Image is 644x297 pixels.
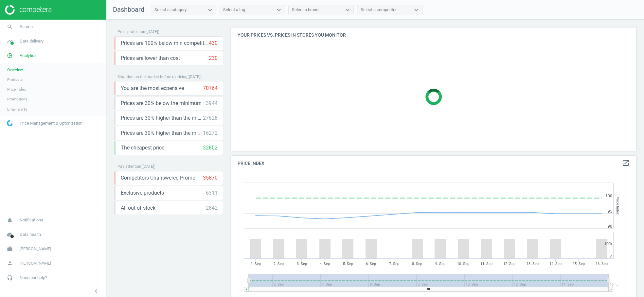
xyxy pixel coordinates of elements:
span: The cheapest price [121,144,164,151]
span: Analytics [20,53,37,59]
div: 6311 [206,189,218,197]
text: 100 [605,194,612,198]
span: Pay attention [117,164,141,169]
span: Data delivery [20,38,44,44]
tspan: 11. Sep [480,262,492,266]
span: Price protection [117,29,145,34]
span: Data health [20,232,41,237]
i: timeline [4,35,16,47]
span: Notifications [20,217,43,223]
div: Select a category [154,7,187,13]
span: Exclusive products [121,189,164,197]
div: 230 [209,55,218,62]
tspan: 10. Sep [457,262,469,266]
span: Prices are lower than cost [121,55,180,62]
text: 100k [604,242,612,246]
i: pie_chart_outlined [4,49,16,62]
tspan: 5. Sep [343,262,353,266]
div: Select a competitor [361,7,397,13]
tspan: 14. Sep [549,262,562,266]
i: person [4,257,16,270]
tspan: 16. … [610,282,618,287]
h4: Your prices vs. prices in stores you monitor [231,27,636,43]
img: wGWNvw8QSZomAAAAABJRU5ErkJggg== [7,120,13,126]
tspan: 4. Sep [320,262,330,266]
span: Competitors Unanswered Promo [121,174,195,182]
div: 16272 [203,130,218,137]
tspan: 15. Sep [573,262,585,266]
i: work [4,243,16,255]
span: Price Management & Optimization [20,120,82,126]
div: 35870 [203,174,218,182]
text: 0 [610,255,612,259]
div: 3944 [206,100,218,107]
div: 2842 [206,204,218,212]
tspan: Price Index [616,197,620,215]
a: open_in_new [622,159,630,167]
text: 90 [608,224,612,229]
span: Prices are 30% below the minimum [121,100,202,107]
div: Select a brand [292,7,318,13]
span: Prices are 30% higher than the maximal [121,130,203,137]
tspan: 13. Sep [527,262,539,266]
tspan: 9. Sep [435,262,445,266]
tspan: 7. Sep [389,262,399,266]
span: ( [DATE] ) [188,75,202,79]
span: ( [DATE] ) [141,164,155,169]
div: 70764 [203,85,218,92]
span: Search [20,24,33,30]
text: 95 [608,209,612,214]
tspan: 8. Sep [412,262,422,266]
tspan: 1. Sep [251,262,261,266]
span: All out of stock [121,204,155,212]
span: Situation on the market before repricing [117,75,188,79]
span: You are the most expensive [121,85,184,92]
div: 32802 [203,144,218,151]
span: Prices are 100% below min competitor [121,40,209,47]
tspan: 3. Sep [297,262,307,266]
span: Promotions [7,96,27,102]
span: Price index [7,87,26,92]
span: ( [DATE] ) [145,29,159,34]
tspan: 2. Sep [274,262,284,266]
tspan: 16. Sep [596,262,608,266]
img: ajHJNr6hYgQAAAAASUVORK5CYII= [5,5,51,15]
span: [PERSON_NAME] [20,260,51,266]
span: Prices are 30% higher than the minimum [121,114,203,122]
span: Email alerts [7,107,27,112]
span: Need our help? [20,275,47,281]
tspan: 12. Sep [503,262,515,266]
div: Select a tag [223,7,245,13]
span: [PERSON_NAME] [20,246,51,252]
i: headset_mic [4,271,16,284]
i: cloud_done [4,228,16,241]
span: Overview [7,67,23,72]
tspan: 6. Sep [366,262,376,266]
i: notifications [4,214,16,226]
i: search [4,21,16,33]
h4: Price Index [231,156,636,171]
span: Dashboard [113,6,144,13]
i: chevron_left [92,287,100,295]
div: 27628 [203,114,218,122]
button: chevron_left [88,287,104,295]
div: 430 [209,40,218,47]
span: Products [7,77,23,82]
